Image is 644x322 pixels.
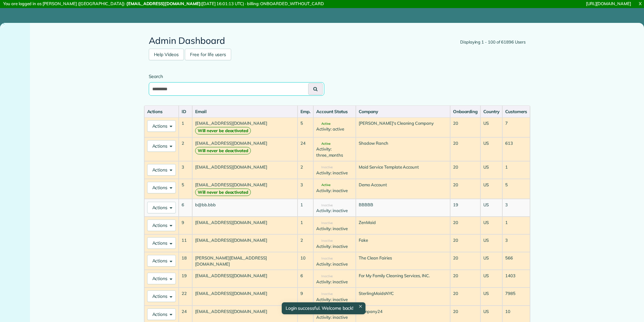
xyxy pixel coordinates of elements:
td: 19 [179,270,192,288]
td: [EMAIL_ADDRESS][DOMAIN_NAME] [192,137,298,161]
td: SterlingMaidsNYC [356,288,450,305]
span: Inactive [316,257,333,260]
td: 1 [298,217,313,234]
td: BBBBB [356,199,450,217]
label: Search [149,73,324,80]
td: US [480,288,502,305]
div: Email [195,108,295,115]
td: [EMAIL_ADDRESS][DOMAIN_NAME] [192,161,298,179]
button: Actions [147,202,176,213]
button: Actions [147,140,176,152]
td: 20 [450,137,480,161]
button: Actions [147,237,176,249]
td: 2 [179,137,192,161]
td: 20 [450,288,480,305]
span: Inactive [316,292,333,296]
div: Company [359,108,447,115]
button: Actions [147,273,176,284]
button: Actions [147,308,176,320]
span: Inactive [316,221,333,225]
div: Activity: active [316,126,353,132]
td: 24 [298,137,313,161]
button: Actions [147,220,176,231]
span: Inactive [316,204,333,207]
div: Activity: three_months [316,146,353,158]
div: Country [483,108,499,115]
div: Activity: inactive [316,243,353,249]
td: 1 [179,117,192,137]
button: Actions [147,164,176,176]
td: US [480,161,502,179]
div: Emp. [300,108,310,115]
td: US [480,199,502,217]
td: 566 [502,252,530,270]
td: 2 [298,161,313,179]
div: Activity: inactive [316,170,353,176]
td: 7 [502,117,530,137]
td: b@bb.bbb [192,199,298,217]
td: 613 [502,137,530,161]
td: US [480,137,502,161]
td: [EMAIL_ADDRESS][DOMAIN_NAME] [192,217,298,234]
div: Activity: inactive [316,188,353,194]
td: 18 [179,252,192,270]
td: US [480,270,502,288]
td: Shadow Ranch [356,137,450,161]
td: 1 [298,199,313,217]
td: 1 [502,217,530,234]
td: 22 [179,288,192,305]
td: 6 [179,199,192,217]
td: 19 [450,199,480,217]
div: Activity: inactive [316,279,353,285]
td: For My Family Cleaning Services, INC. [356,270,450,288]
td: [PERSON_NAME]'s Cleaning Company [356,117,450,137]
td: 5 [179,179,192,199]
td: 9 [179,217,192,234]
div: Activity: inactive [316,314,353,320]
td: [EMAIL_ADDRESS][DOMAIN_NAME] [192,234,298,252]
td: 9 [298,288,313,305]
td: 1 [502,161,530,179]
td: 3 [298,179,313,199]
td: 10 [298,252,313,270]
td: US [480,117,502,137]
td: [EMAIL_ADDRESS][DOMAIN_NAME] [192,117,298,137]
td: US [480,252,502,270]
button: Actions [147,182,176,193]
div: Activity: inactive [316,297,353,303]
strong: Will never be deactivated [195,189,251,196]
td: 20 [450,217,480,234]
td: 7985 [502,288,530,305]
span: Active [316,183,330,187]
td: [EMAIL_ADDRESS][DOMAIN_NAME] [192,288,298,305]
td: [EMAIL_ADDRESS][DOMAIN_NAME] [192,270,298,288]
td: 11 [179,234,192,252]
td: [EMAIL_ADDRESS][DOMAIN_NAME] [192,179,298,199]
div: Activity: inactive [316,208,353,214]
td: Fake [356,234,450,252]
span: Inactive [316,166,333,169]
td: 20 [450,161,480,179]
h2: Admin Dashboard [149,36,526,46]
td: 1403 [502,270,530,288]
a: Free for life users [185,49,231,60]
td: 3 [179,161,192,179]
td: [PERSON_NAME][EMAIL_ADDRESS][DOMAIN_NAME] [192,252,298,270]
td: 3 [502,234,530,252]
strong: [EMAIL_ADDRESS][DOMAIN_NAME] [127,1,201,6]
div: Onboarding [453,108,478,115]
td: The Clean Fairies [356,252,450,270]
td: Demo Account [356,179,450,199]
td: 20 [450,234,480,252]
a: Help Videos [149,49,184,60]
td: US [480,179,502,199]
td: 2 [298,234,313,252]
td: ZenMaid [356,217,450,234]
span: Inactive [316,239,333,242]
div: Login successful. Welcome back! [281,302,365,314]
td: 6 [298,270,313,288]
span: Inactive [316,275,333,278]
strong: Will never be deactivated [195,147,251,154]
td: 3 [502,199,530,217]
td: 20 [450,117,480,137]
